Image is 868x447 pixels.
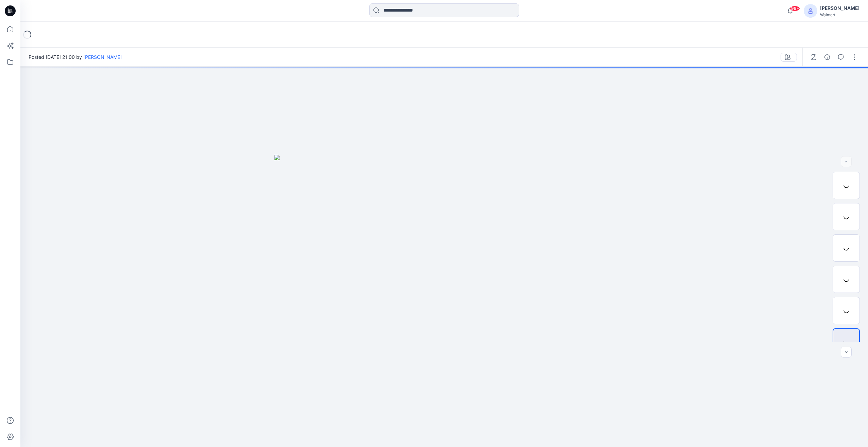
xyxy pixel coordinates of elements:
[820,12,859,17] div: Walmart
[808,8,813,14] svg: avatar
[822,52,833,63] button: Details
[820,4,859,12] div: [PERSON_NAME]
[790,6,800,11] span: 99+
[29,53,122,61] span: Posted [DATE] 21:00 by
[274,155,614,447] img: eyJhbGciOiJIUzI1NiIsImtpZCI6IjAiLCJzbHQiOiJzZXMiLCJ0eXAiOiJKV1QifQ.eyJkYXRhIjp7InR5cGUiOiJzdG9yYW...
[83,54,122,60] a: [PERSON_NAME]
